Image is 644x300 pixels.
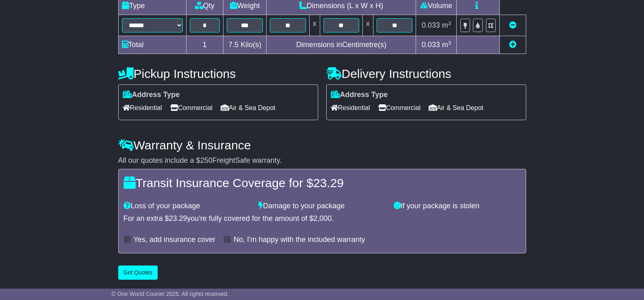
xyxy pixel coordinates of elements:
button: Get Quotes [118,265,158,280]
div: Damage to your package [254,202,390,211]
td: Kilo(s) [223,36,267,54]
h4: Delivery Instructions [326,67,526,80]
h4: Transit Insurance Coverage for $ [124,176,521,190]
span: Air & Sea Depot [429,101,484,114]
a: Add new item [509,41,516,49]
span: 0.033 [422,21,440,29]
span: Residential [123,101,162,114]
span: Commercial [170,101,212,114]
span: 250 [200,156,212,164]
span: 0.033 [422,41,440,49]
span: Commercial [378,101,421,114]
label: Yes, add insurance cover [134,235,215,244]
span: 23.29 [169,214,187,222]
h4: Warranty & Insurance [118,138,526,152]
label: No, I'm happy with the included warranty [234,235,365,244]
td: Dimensions in Centimetre(s) [267,36,416,54]
label: Address Type [331,91,388,99]
sup: 3 [448,40,451,46]
span: m [442,41,451,49]
sup: 3 [448,20,451,26]
a: Remove this item [509,21,516,29]
h4: Pickup Instructions [118,67,318,80]
span: © One World Courier 2025. All rights reserved. [111,291,229,297]
td: x [309,15,320,36]
div: If your package is stolen [390,202,525,211]
span: m [442,21,451,29]
span: Residential [331,101,370,114]
td: 1 [186,36,223,54]
div: Loss of your package [119,202,255,211]
span: 23.29 [313,176,344,190]
div: All our quotes include a $ FreightSafe warranty. [118,156,526,165]
span: 7.5 [228,41,239,49]
span: 2,000 [313,214,332,222]
td: x [363,15,373,36]
label: Address Type [123,91,180,99]
div: For an extra $ you're fully covered for the amount of $ . [124,214,521,223]
td: Total [118,36,186,54]
span: Air & Sea Depot [221,101,275,114]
